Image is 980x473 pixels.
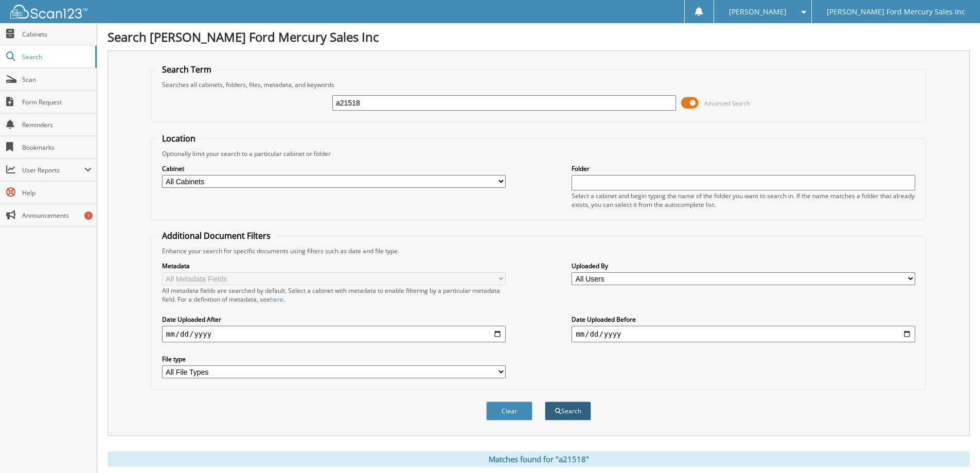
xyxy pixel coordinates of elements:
[84,212,93,220] div: 7
[22,75,92,84] span: Scan
[704,99,750,107] span: Advanced Search
[10,5,87,19] img: scan123-logo-white.svg
[22,120,92,129] span: Reminders
[108,28,970,45] h1: Search [PERSON_NAME] Ford Mercury Sales Inc
[157,247,920,255] div: Enhance your search for specific documents using filters such as date and file type.
[162,326,506,342] input: start
[22,211,92,220] span: Announcements
[572,315,915,324] label: Date Uploaded Before
[827,9,965,15] span: [PERSON_NAME] Ford Mercury Sales Inc
[22,52,90,61] span: Search
[572,191,915,209] div: Select a cabinet and begin typing the name of the folder you want to search in. If the name match...
[572,326,915,342] input: end
[22,98,92,107] span: Form Request
[22,143,92,152] span: Bookmarks
[162,164,506,173] label: Cabinet
[486,401,532,421] button: Clear
[22,166,84,174] span: User Reports
[270,295,283,304] a: here
[157,149,920,158] div: Optionally limit your search to a particular cabinet or folder
[572,164,915,173] label: Folder
[162,286,506,304] div: All metadata fields are searched by default. Select a cabinet with metadata to enable filtering b...
[162,261,506,270] label: Metadata
[22,188,92,197] span: Help
[572,261,915,270] label: Uploaded By
[157,80,920,89] div: Searches all cabinets, folders, files, metadata, and keywords
[157,230,276,241] legend: Additional Document Filters
[157,64,217,75] legend: Search Term
[157,133,201,144] legend: Location
[22,30,92,39] span: Cabinets
[929,424,980,473] iframe: Chat Widget
[162,315,506,324] label: Date Uploaded After
[162,355,506,363] label: File type
[729,9,787,15] span: [PERSON_NAME]
[108,451,970,467] div: Matches found for "a21518"
[545,401,591,421] button: Search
